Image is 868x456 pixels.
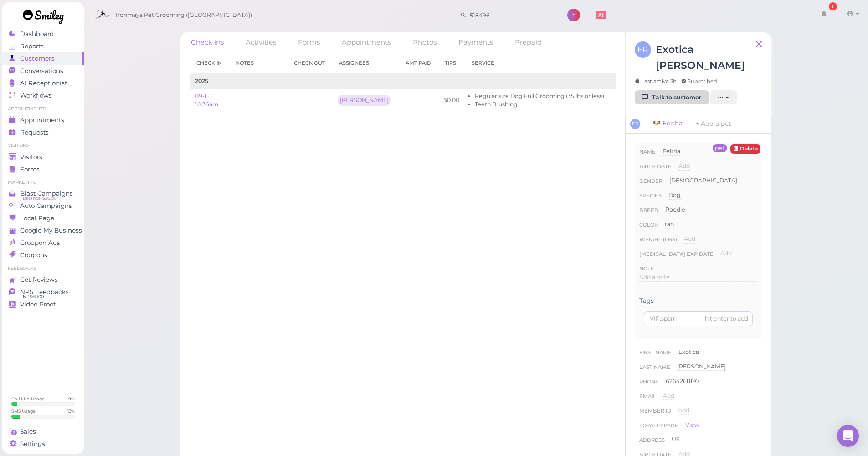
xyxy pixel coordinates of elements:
[20,190,73,197] span: Blast Campaigns
[235,32,287,52] a: Activities
[467,8,555,22] input: Search customer
[730,144,760,154] button: Delete
[639,220,658,235] span: Color
[195,78,208,84] b: 2025
[11,408,36,414] div: SMS Usage
[116,2,252,28] span: Ironmaya Pet Grooming ([GEOGRAPHIC_DATA])
[20,227,82,234] span: Google My Business
[475,92,604,100] li: Regular size Dog Full Grooming (35 lbs or less)
[2,106,84,112] li: Appointments
[2,151,84,163] a: Visitors
[639,348,672,363] span: First Name
[20,92,52,99] span: Workflows
[504,32,552,52] a: Prepaid
[287,52,332,74] th: Check out
[639,406,671,421] span: Member ID
[2,249,84,261] a: Coupons
[677,363,726,371] div: [PERSON_NAME]
[639,191,662,206] span: Species
[11,396,45,402] div: Call Min. Usage
[639,377,659,392] span: Phone
[705,315,748,323] div: hit enter to add
[644,311,753,326] input: VIP,spam
[2,40,84,52] a: Reports
[639,162,672,176] span: Birth date
[338,95,391,106] div: [PERSON_NAME]
[288,32,330,52] a: Forms
[639,421,678,434] span: Loyalty page
[2,438,84,450] a: Settings
[195,93,218,108] a: 09-11 10:36am
[639,435,665,450] span: Address
[2,89,84,102] a: Workflows
[20,428,36,435] span: Sales
[20,166,40,173] span: Forms
[685,421,699,429] a: View
[2,52,84,65] a: Customers
[2,298,84,311] a: Video Proof
[630,119,640,129] span: ER
[678,162,690,169] span: Add
[2,212,84,224] a: Local Page
[23,293,44,301] span: NPS® 100
[2,179,84,186] li: Marketing
[20,214,54,222] span: Local Page
[20,440,45,448] span: Settings
[678,407,689,414] span: Add
[2,425,84,438] a: Sales
[448,32,503,52] a: Payments
[665,206,685,213] span: Poodle
[2,142,84,149] li: Visitors
[2,237,84,249] a: Groupon Ads
[626,114,647,134] a: ER
[438,89,465,112] td: $0.00
[475,100,604,109] li: Teeth Brushing
[635,78,677,85] span: Last active 3h
[639,363,670,377] span: Last Name
[20,153,42,161] span: Visitors
[635,41,651,58] span: ER
[402,32,447,52] a: Photos
[20,79,67,87] span: AI Receptionist
[665,221,674,228] span: tan
[67,408,75,414] div: 13 %
[639,274,670,280] span: Add a note
[689,114,737,134] a: Add a pet
[639,264,654,273] div: Note
[2,163,84,176] a: Forms
[20,251,47,259] span: Coupons
[681,78,717,85] span: Subscribed
[332,52,399,74] th: Assignees
[180,32,234,52] a: Check ins
[639,249,714,264] span: [MEDICAL_DATA] exp date
[23,195,56,202] span: Balance: $20.00
[20,55,55,62] span: Customers
[639,297,757,305] div: Tags
[399,52,438,74] th: Amt Paid
[713,144,727,152] div: pet
[829,2,837,10] div: 1
[438,52,465,74] th: Tips
[2,265,84,272] li: Feedbacks
[656,41,762,73] h3: Exotica [PERSON_NAME]
[20,301,56,308] span: Video Proof
[20,276,58,284] span: Get Reviews
[639,235,677,249] span: Weight (lbs)
[2,274,84,286] a: Get Reviews
[2,224,84,237] a: Google My Business
[2,65,84,77] a: Conversations
[639,147,656,162] span: Name
[2,77,84,89] a: AI Receptionist
[663,392,674,399] span: Add
[20,288,69,296] span: NPS Feedbacks
[647,114,688,134] a: 🐶 Feitha
[2,200,84,212] a: Auto Campaigns
[465,52,610,74] th: Service
[20,239,60,247] span: Groupon Ads
[68,396,75,402] div: 9 %
[635,90,709,105] a: Talk to customer
[20,116,64,124] span: Appointments
[20,202,72,210] span: Auto Campaigns
[639,176,663,191] span: Gender
[684,235,695,242] span: Add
